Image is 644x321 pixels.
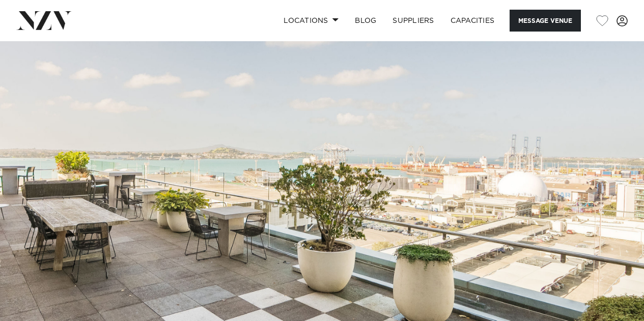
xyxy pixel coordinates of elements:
[16,11,72,30] img: nzv-logo.png
[347,10,384,32] a: BLOG
[442,10,503,32] a: Capacities
[384,10,442,32] a: SUPPLIERS
[510,10,581,32] button: Message Venue
[275,10,347,32] a: Locations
